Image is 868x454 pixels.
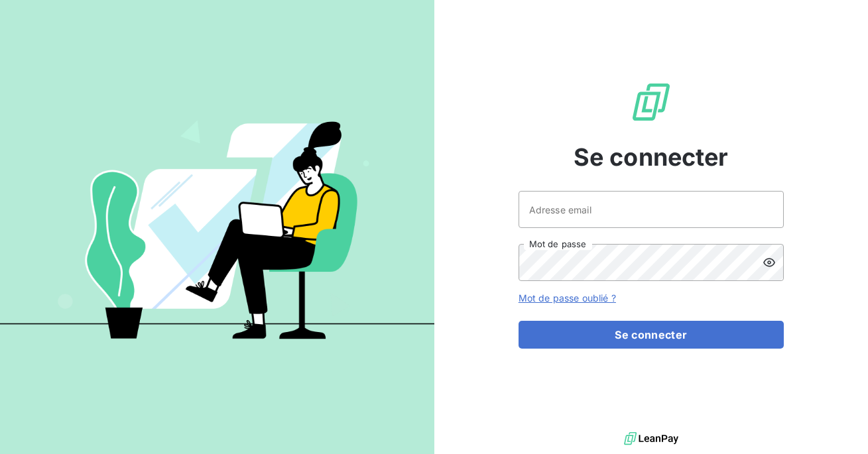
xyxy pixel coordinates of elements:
[519,292,616,304] a: Mot de passe oublié ?
[519,191,784,228] input: placeholder
[624,429,678,449] img: logo
[574,139,729,175] span: Se connecter
[519,321,784,349] button: Se connecter
[630,81,672,123] img: Logo LeanPay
